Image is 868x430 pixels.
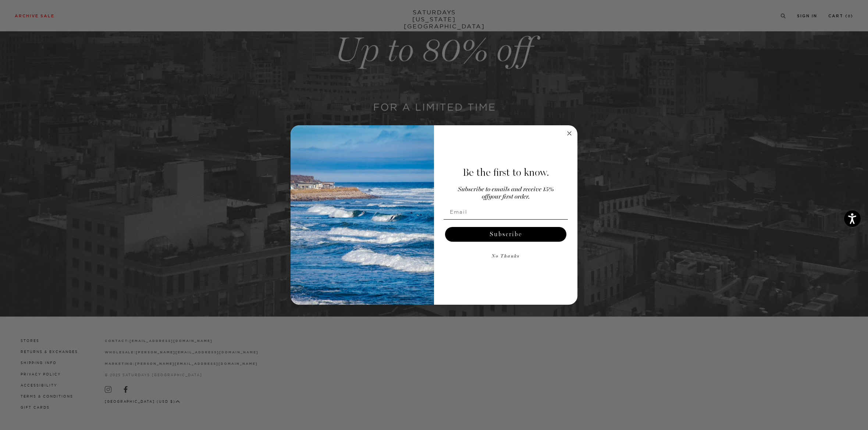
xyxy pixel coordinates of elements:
[444,249,568,264] button: No Thanks
[291,125,434,305] img: 125c788d-000d-4f3e-b05a-1b92b2a23ec9.jpeg
[444,204,568,219] input: Email
[444,219,568,220] img: underline
[482,194,488,200] span: off
[458,186,554,193] span: Subscribe to emails and receive 15%
[445,227,566,242] button: Subscribe
[463,166,549,179] span: Be the first to know.
[565,129,574,138] button: Close dialog
[488,194,530,200] span: your first order.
